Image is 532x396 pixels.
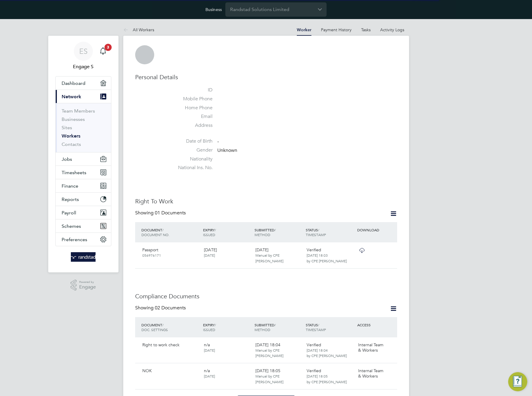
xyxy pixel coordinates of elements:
a: Dashboard [56,77,111,90]
span: [DATE] 18:04 [255,342,283,358]
span: Manual by CPE [PERSON_NAME] [255,374,283,384]
label: Address [171,122,213,129]
span: Unknown [217,147,237,153]
span: 3 [104,44,112,51]
span: [DATE] [204,374,215,378]
span: / [162,322,163,327]
span: Payroll [62,210,76,216]
a: Powered byEngage [71,280,96,291]
label: Gender [171,147,213,153]
span: Dashboard [62,80,85,86]
label: Home Phone [171,105,213,111]
span: n/a [204,368,210,373]
span: Engage S [55,63,111,70]
div: Network [56,103,111,152]
label: Business [205,7,222,12]
div: DOCUMENT [140,319,202,335]
span: ISSUED [203,327,215,332]
label: Nationality [171,156,213,162]
span: Manual by CPE [PERSON_NAME] [255,253,283,263]
span: [DATE] 18:05 by CPE [PERSON_NAME] [307,374,347,384]
span: Schemes [62,223,81,229]
span: / [274,227,276,232]
a: Tasks [361,27,371,32]
span: Verified [307,342,321,347]
span: Internal Team & Workers [358,368,383,379]
span: TIMESTAMP [306,327,326,332]
a: Team Members [62,108,95,114]
span: / [215,322,216,327]
span: DOCUMENT NO. [141,232,169,237]
h3: Right To Work [135,197,397,205]
div: Showing [135,210,187,216]
button: Timesheets [56,166,111,179]
span: Reports [62,197,79,202]
span: 01 Documents [155,210,186,216]
a: Sites [62,125,72,130]
button: Network [56,90,111,103]
span: METHOD [255,232,270,237]
span: NOK [142,368,152,373]
div: Passport [140,245,202,260]
button: Jobs [56,152,111,166]
span: / [215,227,216,232]
label: National Ins. No. [171,165,213,171]
span: [DATE] 18:04 by CPE [PERSON_NAME] [307,348,347,358]
span: - [217,138,219,144]
span: / [162,227,163,232]
span: Finance [62,183,78,189]
span: Verified [307,368,321,373]
label: ID [171,87,213,93]
div: EXPIRY [202,319,253,335]
span: n/a [204,342,210,347]
span: DOC. SETTINGS [141,327,168,332]
button: Finance [56,179,111,192]
div: DOWNLOAD [356,224,397,235]
span: Timesheets [62,170,86,175]
span: Powered by [79,280,96,285]
span: METHOD [255,327,270,332]
span: / [318,227,319,232]
label: Email [171,113,213,120]
button: Reports [56,193,111,206]
a: Go to home page [55,252,111,262]
div: [DATE] [253,245,305,266]
span: by CPE [PERSON_NAME] [307,258,347,263]
div: DOCUMENT [140,224,202,240]
span: Manual by CPE [PERSON_NAME] [255,348,283,358]
span: Right to work check [142,342,180,347]
div: STATUS [304,224,356,240]
span: TIMESTAMP [306,232,326,237]
button: Schemes [56,219,111,233]
label: Mobile Phone [171,96,213,102]
span: [DATE] [204,253,215,258]
a: Workers [62,133,80,139]
a: 3 [97,42,109,61]
div: [DATE] [202,245,253,260]
span: Verified [307,247,321,252]
nav: Main navigation [48,36,118,272]
h3: Compliance Documents [135,292,397,300]
label: Date of Birth [171,138,213,144]
span: Engage [79,285,96,290]
span: Internal Team & Workers [358,342,383,353]
a: ESEngage S [55,42,111,70]
div: SUBMITTED [253,224,305,240]
span: Jobs [62,156,72,162]
a: Payment History [321,27,352,32]
button: Preferences [56,233,111,246]
span: [DATE] [204,348,215,353]
span: [DATE] 18:05 [255,368,283,384]
img: randstad-logo-retina.png [71,252,96,262]
span: ES [79,47,88,55]
div: ACCESS [356,319,397,330]
h3: Personal Details [135,73,397,81]
a: Businesses [62,116,85,122]
span: 056976171 [142,253,161,258]
a: Worker [297,27,311,32]
span: ISSUED [203,232,215,237]
div: EXPIRY [202,224,253,240]
div: STATUS [304,319,356,335]
button: Payroll [56,206,111,219]
a: All Workers [123,27,154,32]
